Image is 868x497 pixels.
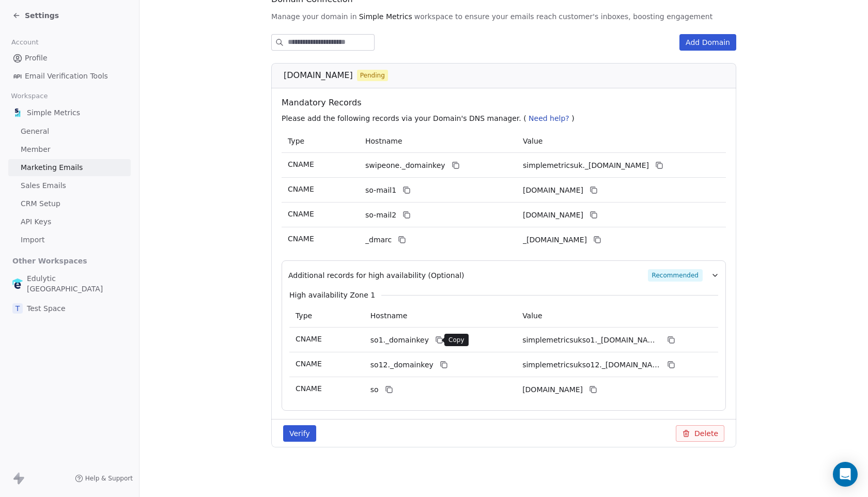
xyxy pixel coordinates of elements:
[529,114,569,122] span: Need help?
[288,210,314,218] span: CNAME
[21,216,51,227] span: API Keys
[370,384,379,395] span: so
[25,10,59,21] span: Settings
[8,195,131,212] a: CRM Setup
[523,210,583,221] span: simplemetricsuk2.swipeone.email
[523,235,587,245] span: _dmarc.swipeone.email
[12,10,59,21] a: Settings
[7,35,43,50] span: Account
[522,335,661,346] span: simplemetricsukso1._domainkey.swipeone.email
[8,141,131,158] a: Member
[25,53,48,64] span: Profile
[288,282,719,402] div: Additional records for high availability (Optional)Recommended
[522,312,542,320] span: Value
[288,185,314,193] span: CNAME
[370,335,429,346] span: so1._domainkey
[21,144,51,155] span: Member
[365,160,445,171] span: swipeone._domainkey
[21,198,60,209] span: CRM Setup
[288,269,719,282] button: Additional records for high availability (Optional)Recommended
[27,107,80,118] span: Simple Metrics
[296,335,322,343] span: CNAME
[523,185,583,196] span: simplemetricsuk1.swipeone.email
[21,180,66,191] span: Sales Emails
[288,160,314,168] span: CNAME
[523,137,542,145] span: Value
[8,50,131,67] a: Profile
[833,462,858,487] div: Open Intercom Messenger
[559,11,712,22] span: customer's inboxes, boosting engagement
[448,336,464,344] p: Copy
[284,69,353,82] span: [DOMAIN_NAME]
[85,474,133,483] span: Help & Support
[21,162,83,173] span: Marketing Emails
[296,310,358,321] p: Type
[360,71,385,80] span: Pending
[365,137,402,145] span: Hostname
[8,68,131,85] a: Email Verification Tools
[8,213,131,230] a: API Keys
[271,11,357,22] span: Manage your domain in
[288,235,314,243] span: CNAME
[8,177,131,194] a: Sales Emails
[522,384,583,395] span: simplemetricsukso.swipeone.email
[414,11,557,22] span: workspace to ensure your emails reach
[370,360,433,370] span: so12._domainkey
[676,425,724,442] button: Delete
[25,71,108,82] span: Email Verification Tools
[8,253,91,269] span: Other Workspaces
[359,11,412,22] span: Simple Metrics
[12,278,23,289] img: edulytic-mark-retina.png
[282,113,730,123] p: Please add the following records via your Domain's DNS manager. ( )
[365,210,396,221] span: so-mail2
[282,97,730,109] span: Mandatory Records
[296,360,322,368] span: CNAME
[8,123,131,140] a: General
[288,136,353,147] p: Type
[522,360,661,370] span: simplemetricsukso12._domainkey.swipeone.email
[27,273,127,294] span: Edulytic [GEOGRAPHIC_DATA]
[21,126,49,137] span: General
[8,159,131,176] a: Marketing Emails
[12,303,23,314] span: T
[648,269,703,282] span: Recommended
[370,312,408,320] span: Hostname
[288,270,464,281] span: Additional records for high availability (Optional)
[283,425,316,442] button: Verify
[296,384,322,393] span: CNAME
[12,107,23,118] img: sm-oviond-logo.png
[365,235,392,245] span: _dmarc
[365,185,396,196] span: so-mail1
[679,34,736,51] button: Add Domain
[289,290,375,300] span: High availability Zone 1
[523,160,649,171] span: simplemetricsuk._domainkey.swipeone.email
[7,88,52,104] span: Workspace
[21,235,44,245] span: Import
[8,231,131,248] a: Import
[75,474,133,483] a: Help & Support
[27,303,66,314] span: Test Space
